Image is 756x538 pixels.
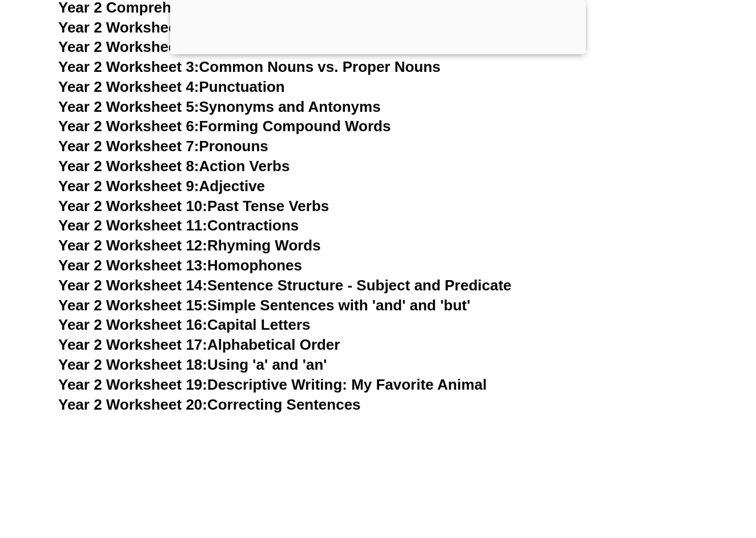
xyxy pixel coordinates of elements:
span: Year 2 Worksheet 19: [58,376,207,393]
a: Year 2 Worksheet 7:Pronouns [58,137,268,155]
span: Year 2 Worksheet 11: [58,217,207,234]
a: Year 2 Worksheet 11:Contractions [58,217,299,234]
span: Year 2 Worksheet 12: [58,237,207,254]
a: Year 2 Worksheet 6:Forming Compound Words [58,118,391,135]
a: Year 2 Worksheet 3:Common Nouns vs. Proper Nouns [58,58,441,75]
span: Year 2 Worksheet 17: [58,336,207,353]
a: Year 2 Worksheet 20:Correcting Sentences [58,396,361,413]
span: Year 2 Worksheet 15: [58,297,207,314]
span: Year 2 Worksheet 20: [58,396,207,413]
a: Year 2 Worksheet 18:Using 'a' and 'an' [58,356,327,373]
span: Year 2 Worksheet 18: [58,356,207,373]
span: Year 2 Worksheet 3: [58,58,199,75]
iframe: Chat Widget [560,409,756,538]
span: Year 2 Worksheet 10: [58,197,207,215]
a: Year 2 Worksheet 15:Simple Sentences with 'and' and 'but' [58,297,471,314]
span: Year 2 Worksheet 5: [58,98,199,115]
a: Year 2 Worksheet 9:Adjective [58,177,265,195]
span: Year 2 Worksheet 9: [58,177,199,195]
span: Year 2 Worksheet 7: [58,137,199,155]
a: Year 2 Worksheet 19:Descriptive Writing: My Favorite Animal [58,376,486,393]
span: Year 2 Worksheet 4: [58,78,199,95]
a: Year 2 Worksheet 14:Sentence Structure - Subject and Predicate [58,277,512,294]
span: Year 2 Worksheet 14: [58,277,207,294]
a: Year 2 Worksheet 12:Rhyming Words [58,237,321,254]
a: Year 2 Worksheet 2:Plurals [58,38,248,55]
a: Year 2 Worksheet 10:Past Tense Verbs [58,197,329,215]
a: Year 2 Worksheet 1:Short and Long Vowel Sounds [58,19,413,36]
a: Year 2 Worksheet 8:Action Verbs [58,157,289,175]
span: Year 2 Worksheet 1: [58,19,199,36]
a: Year 2 Worksheet 16:Capital Letters [58,316,310,333]
span: Year 2 Worksheet 6: [58,118,199,135]
a: Year 2 Worksheet 13:Homophones [58,257,302,274]
span: Year 2 Worksheet 2: [58,38,199,55]
span: Year 2 Worksheet 16: [58,316,207,333]
a: Year 2 Worksheet 4:Punctuation [58,78,285,95]
a: Year 2 Worksheet 5:Synonyms and Antonyms [58,98,381,115]
span: Year 2 Worksheet 13: [58,257,207,274]
span: Year 2 Worksheet 8: [58,157,199,175]
a: Year 2 Worksheet 17:Alphabetical Order [58,336,340,353]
